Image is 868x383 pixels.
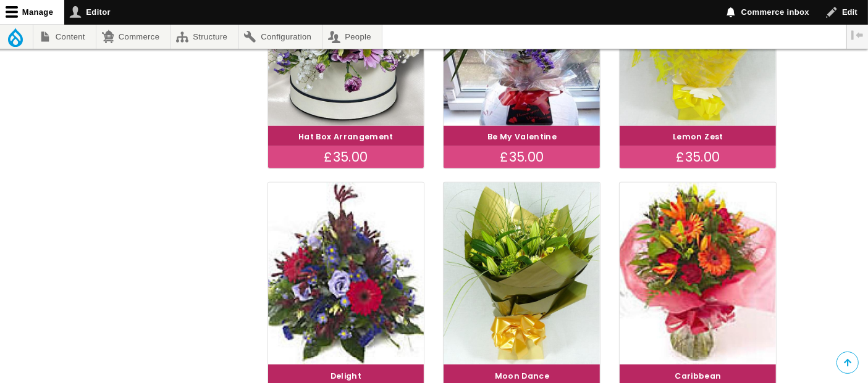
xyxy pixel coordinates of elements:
img: Caribbean [620,183,776,364]
img: Moon Dance [444,183,600,364]
a: Commerce [96,25,170,49]
a: Configuration [239,25,322,49]
a: Structure [171,25,238,49]
a: Content [33,25,96,49]
a: Lemon Zest [673,131,723,142]
div: £35.00 [444,146,600,168]
a: People [323,25,382,49]
a: Moon Dance [495,371,550,381]
div: £35.00 [268,146,424,168]
button: Vertical orientation [847,25,868,46]
a: Be My Valentine [487,131,557,142]
a: Delight [331,371,361,381]
img: Delight [268,183,424,364]
a: Hat Box Arrangement [298,131,394,142]
a: Caribbean [675,371,721,381]
div: £35.00 [620,146,776,168]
